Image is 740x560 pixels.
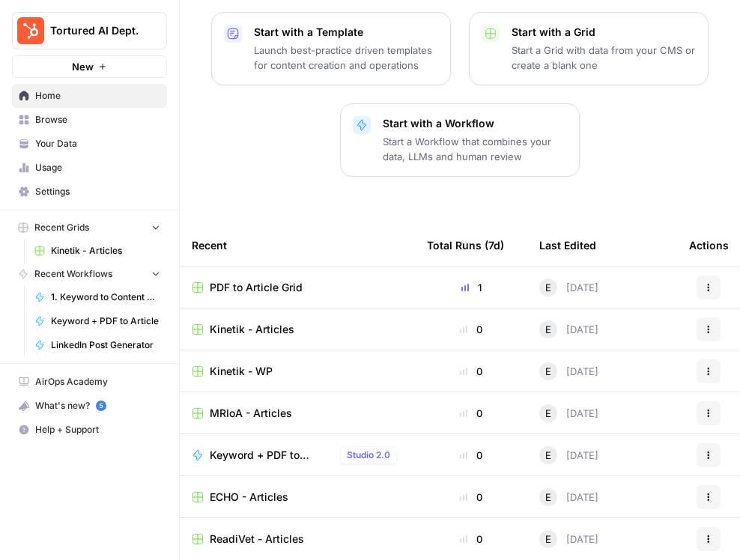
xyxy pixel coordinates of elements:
div: [DATE] [539,320,598,338]
span: E [545,448,551,463]
p: Start a Grid with data from your CMS or create a blank one [512,43,696,73]
span: LinkedIn Post Generator [51,338,160,352]
span: Settings [35,185,160,198]
a: Usage [12,156,167,180]
div: [DATE] [539,362,598,380]
div: Recent [192,225,403,266]
button: Start with a WorkflowStart a Workflow that combines your data, LLMs and human review [340,103,580,177]
a: ReadiVet - Articles [192,532,403,547]
a: 5 [96,401,106,411]
a: Settings [12,180,167,204]
a: Browse [12,108,167,132]
span: Kinetik - WP [210,364,273,379]
span: Tortured AI Dept. [50,23,141,38]
button: Help + Support [12,418,167,442]
div: 0 [427,448,515,463]
p: Start with a Grid [512,25,696,40]
span: AirOps Academy [35,375,160,389]
a: AirOps Academy [12,370,167,394]
a: ECHO - Articles [192,490,403,505]
button: Recent Grids [12,216,167,239]
button: Recent Workflows [12,263,167,285]
span: Home [35,89,160,103]
a: 1. Keyword to Content Brief (incl. Outline) [28,285,167,309]
div: 1 [427,280,515,295]
a: Kinetik - Articles [192,322,403,337]
span: ReadiVet - Articles [210,532,304,547]
a: Keyword + PDF to ArticleStudio 2.0 [192,446,403,464]
span: Your Data [35,137,160,150]
div: 0 [427,532,515,547]
p: Launch best-practice driven templates for content creation and operations [254,43,438,73]
span: Help + Support [35,423,160,436]
a: PDF to Article Grid [192,280,403,295]
span: Keyword + PDF to Article [210,448,334,463]
p: Start a Workflow that combines your data, LLMs and human review [383,134,567,164]
button: Workspace: Tortured AI Dept. [12,12,167,49]
div: 0 [427,490,515,505]
div: [DATE] [539,404,598,422]
a: LinkedIn Post Generator [28,333,167,357]
span: Keyword + PDF to Article [51,314,160,328]
span: ECHO - Articles [210,490,288,505]
span: Studio 2.0 [347,448,390,462]
span: Kinetik - Articles [210,322,294,337]
span: New [72,59,94,74]
a: Kinetik - Articles [28,239,167,263]
div: Total Runs (7d) [427,225,504,266]
button: New [12,55,167,78]
a: MRIoA - Articles [192,406,403,421]
text: 5 [99,402,103,410]
div: 0 [427,364,515,379]
a: Your Data [12,132,167,156]
p: Start with a Workflow [383,116,567,131]
a: Home [12,84,167,108]
div: 0 [427,406,515,421]
span: E [545,322,551,337]
span: E [545,280,551,295]
button: Start with a GridStart a Grid with data from your CMS or create a blank one [469,12,709,85]
div: Last Edited [539,225,596,266]
a: Keyword + PDF to Article [28,309,167,333]
div: [DATE] [539,488,598,506]
span: E [545,490,551,505]
div: Actions [689,225,729,266]
div: [DATE] [539,446,598,464]
div: What's new? [13,395,166,417]
span: E [545,532,551,547]
p: Start with a Template [254,25,438,40]
span: Browse [35,113,160,127]
a: Kinetik - WP [192,364,403,379]
span: E [545,364,551,379]
span: Kinetik - Articles [51,244,160,258]
img: Tortured AI Dept. Logo [17,17,44,44]
button: What's new? 5 [12,394,167,418]
button: Start with a TemplateLaunch best-practice driven templates for content creation and operations [211,12,451,85]
span: Recent Grids [34,221,89,234]
div: [DATE] [539,279,598,296]
span: MRIoA - Articles [210,406,292,421]
span: E [545,406,551,421]
div: [DATE] [539,530,598,548]
span: 1. Keyword to Content Brief (incl. Outline) [51,290,160,304]
span: Recent Workflows [34,267,112,281]
span: Usage [35,161,160,174]
div: 0 [427,322,515,337]
span: PDF to Article Grid [210,280,303,295]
